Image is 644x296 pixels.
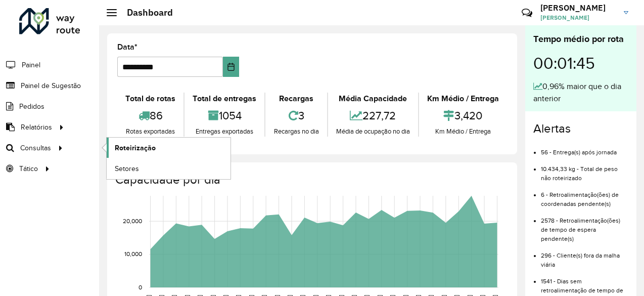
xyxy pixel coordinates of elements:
h2: Dashboard [117,7,173,18]
div: Recargas no dia [268,126,324,137]
div: Média de ocupação no dia [331,126,416,137]
text: 0 [139,284,142,290]
text: 10,000 [124,251,142,258]
div: 00:01:45 [533,46,628,80]
a: Roteirização [107,138,231,158]
a: Setores [107,158,231,179]
span: Painel de Sugestão [21,80,81,91]
div: 0,96% maior que o dia anterior [533,80,628,105]
div: Entregas exportadas [187,126,262,137]
div: Rotas exportadas [120,126,181,137]
div: 1054 [187,105,262,126]
span: Roteirização [115,143,156,153]
h4: Capacidade por dia [115,173,507,187]
div: Recargas [268,93,324,105]
h4: Alertas [533,121,628,136]
div: Total de entregas [187,93,262,105]
text: 20,000 [123,218,142,224]
li: 56 - Entrega(s) após jornada [541,140,628,157]
li: 296 - Cliente(s) fora da malha viária [541,243,628,269]
a: Contato Rápido [516,2,538,24]
div: Km Médio / Entrega [422,126,504,137]
h3: [PERSON_NAME] [540,3,616,13]
span: Tático [19,163,38,174]
div: 86 [120,105,181,126]
span: [PERSON_NAME] [540,13,616,22]
span: Relatórios [21,122,52,133]
li: 2578 - Retroalimentação(ões) de tempo de espera pendente(s) [541,208,628,243]
li: 10.434,33 kg - Total de peso não roteirizado [541,157,628,183]
div: Km Médio / Entrega [422,93,504,105]
span: Consultas [20,143,51,153]
label: Data [117,41,137,53]
div: 227,72 [331,105,416,126]
div: Total de rotas [120,93,181,105]
button: Choose Date [223,57,239,77]
span: Painel [22,60,40,70]
div: 3,420 [422,105,504,126]
span: Setores [115,163,139,174]
div: 3 [268,105,324,126]
div: Média Capacidade [331,93,416,105]
div: Tempo médio por rota [533,32,628,46]
li: 6 - Retroalimentação(ões) de coordenadas pendente(s) [541,183,628,208]
span: Pedidos [19,101,44,112]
